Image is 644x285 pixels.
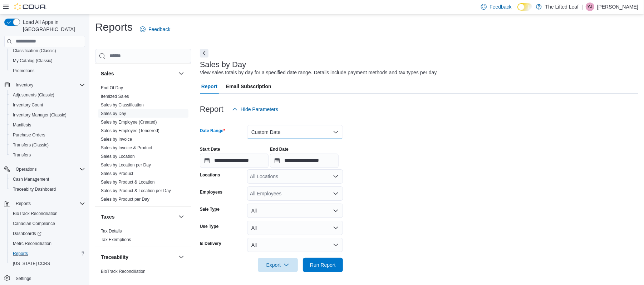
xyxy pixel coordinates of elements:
[247,238,343,252] button: All
[101,128,159,133] a: Sales by Employee (Tendered)
[101,228,122,234] span: Tax Details
[10,56,85,65] span: My Catalog (Classic)
[200,69,438,76] div: View sales totals by day for a specified date range. Details include payment methods and tax type...
[200,154,269,168] input: Press the down key to open a popover containing a calendar.
[10,209,60,218] a: BioTrack Reconciliation
[7,100,88,110] button: Inventory Count
[10,209,85,218] span: BioTrack Reconciliation
[101,128,159,134] span: Sales by Employee (Tendered)
[177,212,186,221] button: Taxes
[101,171,133,176] span: Sales by Product
[177,69,186,78] button: Sales
[10,141,51,149] a: Transfers (Classic)
[13,186,56,192] span: Traceabilty Dashboard
[13,231,41,236] span: Dashboards
[101,213,176,220] button: Taxes
[101,102,144,107] a: Sales by Classification
[10,249,31,258] a: Reports
[101,154,135,159] a: Sales by Location
[101,197,149,202] a: Sales by Product per Day
[200,189,222,195] label: Employees
[13,274,34,283] a: Settings
[10,259,53,268] a: [US_STATE] CCRS
[101,85,123,90] a: End Of Day
[10,175,52,184] a: Cash Management
[13,58,53,64] span: My Catalog (Classic)
[226,79,271,94] span: Email Subscription
[137,22,173,36] a: Feedback
[101,94,129,99] a: Itemized Sales
[303,258,343,272] button: Run Report
[7,184,88,194] button: Traceabilty Dashboard
[13,92,54,98] span: Adjustments (Classic)
[10,185,59,194] a: Traceabilty Dashboard
[10,229,85,238] span: Dashboards
[10,56,55,65] a: My Catalog (Classic)
[229,102,281,116] button: Hide Parameters
[13,81,36,89] button: Inventory
[10,185,85,194] span: Traceabilty Dashboard
[247,125,343,139] button: Custom Date
[101,70,176,77] button: Sales
[7,56,88,66] button: My Catalog (Classic)
[333,191,339,196] button: Open list of options
[7,209,88,219] button: BioTrack Reconciliation
[101,188,171,194] span: Sales by Product & Location per Day
[10,229,44,238] a: Dashboards
[101,136,132,142] span: Sales by Invoice
[101,254,128,261] h3: Traceability
[200,128,225,134] label: Date Range
[13,165,85,174] span: Operations
[10,151,85,159] span: Transfers
[10,46,85,55] span: Classification (Classic)
[7,140,88,150] button: Transfers (Classic)
[490,3,511,10] span: Feedback
[247,221,343,235] button: All
[101,137,132,142] a: Sales by Invoice
[7,229,88,239] a: Dashboards
[10,239,54,248] a: Metrc Reconciliation
[16,276,31,281] span: Settings
[13,241,51,246] span: Metrc Reconciliation
[13,199,85,208] span: Reports
[101,269,146,274] a: BioTrack Reconciliation
[10,101,85,109] span: Inventory Count
[13,122,31,128] span: Manifests
[10,259,85,268] span: Washington CCRS
[588,2,593,11] span: YJ
[10,66,38,75] a: Promotions
[20,19,85,33] span: Load All Apps in [GEOGRAPHIC_DATA]
[10,219,85,228] span: Canadian Compliance
[10,175,85,184] span: Cash Management
[101,180,155,185] a: Sales by Product & Location
[258,258,298,272] button: Export
[10,121,85,129] span: Manifests
[200,105,223,114] h3: Report
[101,196,149,202] span: Sales by Product per Day
[200,60,246,69] h3: Sales by Day
[101,111,126,116] span: Sales by Day
[1,80,88,90] button: Inventory
[13,68,35,74] span: Promotions
[7,150,88,160] button: Transfers
[310,261,336,269] span: Run Report
[101,237,131,242] span: Tax Exemptions
[95,227,191,247] div: Taxes
[10,131,48,139] a: Purchase Orders
[95,20,133,34] h1: Reports
[101,145,152,151] span: Sales by Invoice & Product
[101,179,155,185] span: Sales by Product & Location
[13,211,58,216] span: BioTrack Reconciliation
[7,90,88,100] button: Adjustments (Classic)
[270,154,339,168] input: Press the down key to open a popover containing a calendar.
[333,174,339,179] button: Open list of options
[101,188,171,193] a: Sales by Product & Location per Day
[177,253,186,261] button: Traceability
[101,111,126,116] a: Sales by Day
[101,229,122,234] a: Tax Details
[10,141,85,149] span: Transfers (Classic)
[247,204,343,218] button: All
[7,130,88,140] button: Purchase Orders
